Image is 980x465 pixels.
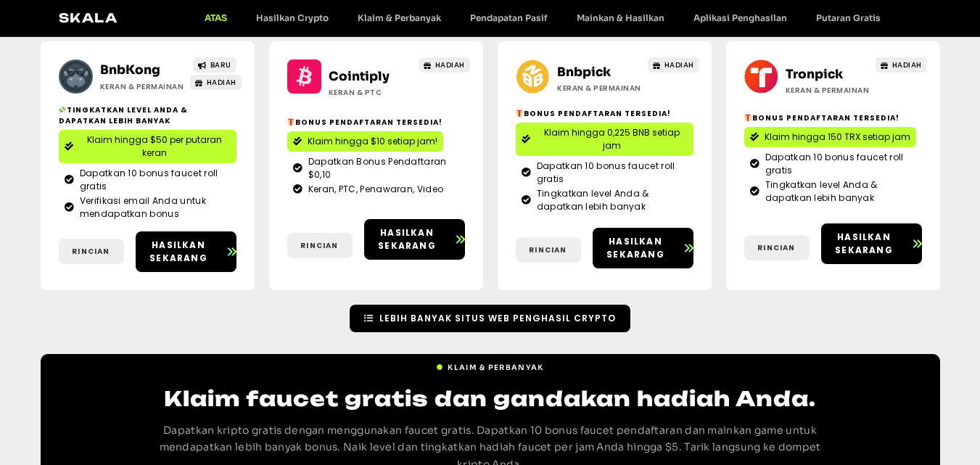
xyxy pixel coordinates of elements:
[287,118,295,125] img: 🎁
[821,223,922,264] a: Hasilkan sekarang
[765,151,904,176] font: Dapatkan 10 bonus faucet roll gratis
[100,62,160,78] a: BnbKong
[577,12,664,23] font: Mainkan & Hasilkan
[190,75,242,90] a: HADIAH
[87,133,222,159] font: Klaim hingga $50 per putaran keran
[562,12,679,23] a: Mainkan & Hasilkan
[693,12,787,23] font: Aplikasi Penghasilan
[765,131,910,143] font: Klaim hingga 150 TRX setiap jam
[516,110,523,117] img: 🎁
[802,12,895,23] a: Putaran Gratis
[295,117,442,128] font: Bonus pendaftaran tersedia!
[72,246,110,257] font: Rincian
[59,130,236,163] a: Klaim hingga $50 per putaran keran
[664,59,694,70] font: HADIAH
[537,187,649,213] font: Tingkatkan level Anda & dapatkan lebih banyak
[435,59,465,70] font: HADIAH
[300,240,338,251] font: Rincian
[786,85,870,96] font: Keran & Permainan
[524,108,671,119] font: Bonus Pendaftaran Tersedia!
[448,363,543,372] font: Klaim & Perbanyak
[744,235,810,260] a: Rincian
[287,131,443,152] a: Klaim hingga $10 setiap jam!
[205,12,227,23] font: ATAS
[358,12,441,23] font: Klaim & Perbanyak
[378,226,436,252] font: Hasilkan sekarang
[193,57,236,73] a: BARU
[329,87,382,98] font: Keran & PTC
[537,160,675,185] font: Dapatkan 10 bonus faucet roll gratis
[59,106,66,113] img: 💸
[136,231,236,272] a: Hasilkan sekarang
[557,83,641,94] font: Keran & Permainan
[752,112,899,123] font: Bonus Pendaftaran Tersedia!
[436,356,543,373] a: Klaim & Perbanyak
[470,12,548,23] font: Pendapatan Pasif
[190,12,242,23] a: ATAS
[242,12,343,23] a: Hasilkan Crypto
[876,57,927,73] a: HADIAH
[744,127,916,147] a: Klaim hingga 150 TRX setiap jam
[59,239,124,264] a: Rincian
[190,12,895,23] nav: Menu
[100,81,184,92] font: Keran & Permainan
[308,135,437,147] font: Klaim hingga $10 setiap jam!
[593,228,693,268] a: Hasilkan sekarang
[765,178,878,204] font: Tingkatkan level Anda & dapatkan lebih banyak
[207,77,236,88] font: HADIAH
[606,235,664,260] font: Hasilkan sekarang
[744,114,752,121] img: 🎁
[516,123,693,156] a: Klaim hingga 0,225 BNB setiap jam
[287,233,353,258] a: Rincian
[456,12,562,23] a: Pendapatan Pasif
[892,59,922,70] font: HADIAH
[757,242,795,253] font: Rincian
[343,12,456,23] a: Klaim & Perbanyak
[379,312,616,324] font: Lebih Banyak Situs Web Penghasil Crypto
[80,194,206,220] font: Verifikasi email Anda untuk mendapatkan bonus
[329,69,390,84] a: Cointiply
[80,167,218,192] font: Dapatkan 10 bonus faucet roll gratis
[308,155,447,181] font: Dapatkan Bonus Pendaftaran $0,10
[419,57,470,73] a: HADIAH
[648,57,699,73] a: HADIAH
[164,386,816,411] font: Klaim faucet gratis dan gandakan hadiah Anda.
[308,183,443,195] font: Keran, PTC, Penawaran, Video
[149,239,207,264] font: Hasilkan sekarang
[529,244,567,255] font: Rincian
[59,104,188,126] font: Tingkatkan level Anda & dapatkan lebih banyak
[210,59,231,70] font: BARU
[364,219,465,260] a: Hasilkan sekarang
[816,12,881,23] font: Putaran Gratis
[679,12,802,23] a: Aplikasi Penghasilan
[516,237,581,263] a: Rincian
[350,305,630,332] a: Lebih Banyak Situs Web Penghasil Crypto
[256,12,329,23] font: Hasilkan Crypto
[59,10,118,25] a: Skala
[835,231,893,256] font: Hasilkan sekarang
[544,126,680,152] font: Klaim hingga 0,225 BNB setiap jam
[557,65,611,80] a: Bnbpick
[786,67,843,82] a: Tronpick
